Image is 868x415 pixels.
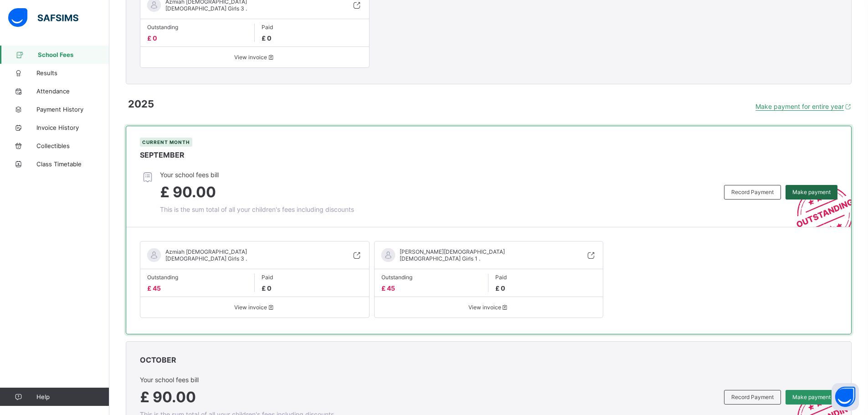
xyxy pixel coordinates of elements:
[147,54,362,61] span: View invoice
[792,394,831,400] span: Make payment
[165,5,247,12] span: [DEMOGRAPHIC_DATA] Girls 3 .
[36,106,109,113] span: Payment History
[381,284,395,292] span: £ 45
[262,24,362,31] span: Paid
[785,175,851,227] img: outstanding-stamp.3c148f88c3ebafa6da95868fa43343a1.svg
[140,388,196,406] span: £ 90.00
[36,87,109,95] span: Attendance
[160,205,354,213] span: This is the sum total of all your children's fees including discounts
[36,69,109,77] span: Results
[160,171,354,179] span: Your school fees bill
[832,383,859,410] button: Open asap
[140,376,334,384] span: Your school fees bill
[147,34,157,42] span: £ 0
[495,274,596,281] span: Paid
[147,304,362,311] span: View invoice
[262,284,272,292] span: £ 0
[731,394,774,400] span: Record Payment
[381,304,596,311] span: View invoice
[755,102,844,110] span: Make payment for entire year
[147,24,247,31] span: Outstanding
[36,124,109,131] span: Invoice History
[142,139,190,145] span: Current Month
[8,8,78,27] img: safsims
[731,189,774,195] span: Record Payment
[140,355,176,364] span: OCTOBER
[400,255,480,262] span: [DEMOGRAPHIC_DATA] Girls 1 .
[262,274,362,281] span: Paid
[262,34,272,42] span: £ 0
[160,183,216,201] span: £ 90.00
[140,150,185,159] span: SEPTEMBER
[36,160,109,168] span: Class Timetable
[36,142,109,149] span: Collectibles
[165,248,247,255] span: Azmiah [DEMOGRAPHIC_DATA]
[36,393,109,400] span: Help
[165,255,247,262] span: [DEMOGRAPHIC_DATA] Girls 3 .
[381,274,482,281] span: Outstanding
[792,189,831,195] span: Make payment
[400,248,505,255] span: [PERSON_NAME][DEMOGRAPHIC_DATA]
[38,51,109,58] span: School Fees
[128,98,154,110] span: 2025
[495,284,505,292] span: £ 0
[147,274,247,281] span: Outstanding
[147,284,161,292] span: £ 45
